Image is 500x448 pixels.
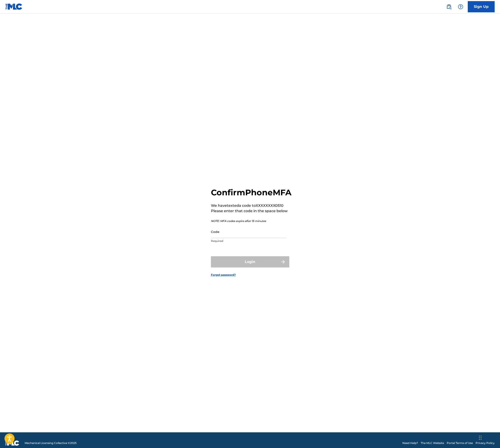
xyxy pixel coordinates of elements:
[211,203,292,208] p: We have texted a code to XXXXXXXX0510
[211,273,236,277] a: Forgot password?
[446,4,452,9] img: search
[25,441,77,445] span: Mechanical Licensing Collective © 2025
[447,441,473,445] a: Portal Terms of Use
[211,219,292,223] p: NOTE: MFA codes expire after 15 minutes
[421,441,444,445] a: The MLC Website
[211,239,287,243] p: Required
[468,1,495,12] a: Sign Up
[5,440,19,446] img: logo
[402,441,418,445] a: Need Help?
[479,431,482,444] div: Drag
[5,3,23,10] img: MLC Logo
[444,2,453,11] a: Public Search
[478,426,500,448] iframe: Chat Widget
[476,441,495,445] a: Privacy Policy
[458,4,463,9] img: help
[456,2,465,11] div: Help
[211,187,292,198] h2: Confirm Phone MFA
[211,208,292,214] p: Please enter that code in the space below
